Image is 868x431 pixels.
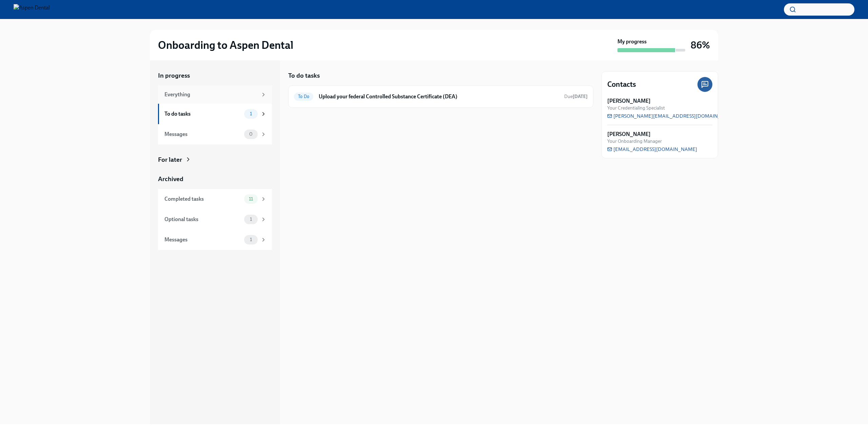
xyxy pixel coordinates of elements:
[158,175,272,183] a: Archived
[288,71,320,80] h5: To do tasks
[164,91,258,98] div: Everything
[164,216,241,223] div: Optional tasks
[564,94,588,99] span: Due
[607,97,651,105] strong: [PERSON_NAME]
[294,91,588,102] a: To DoUpload your federal Controlled Substance Certificate (DEA)Due[DATE]
[246,111,256,116] span: 1
[158,230,272,250] a: Messages1
[14,4,50,15] img: Aspen Dental
[617,38,647,45] strong: My progress
[245,132,257,137] span: 0
[158,155,272,164] a: For later
[607,79,636,90] h4: Contacts
[158,85,272,104] a: Everything
[564,93,588,100] span: August 25th, 2025 10:00
[245,196,257,201] span: 11
[607,146,697,153] a: [EMAIL_ADDRESS][DOMAIN_NAME]
[607,105,665,111] span: Your Credentialing Specialist
[158,155,182,164] div: For later
[319,93,559,100] h6: Upload your federal Controlled Substance Certificate (DEA)
[607,113,737,119] a: [PERSON_NAME][EMAIL_ADDRESS][DOMAIN_NAME]
[158,124,272,144] a: Messages0
[164,195,241,203] div: Completed tasks
[158,189,272,209] a: Completed tasks11
[246,217,256,222] span: 1
[158,104,272,124] a: To do tasks1
[164,110,241,118] div: To do tasks
[691,39,710,51] h3: 86%
[158,71,272,80] a: In progress
[164,131,241,138] div: Messages
[158,209,272,230] a: Optional tasks1
[164,236,241,243] div: Messages
[607,131,651,138] strong: [PERSON_NAME]
[246,237,256,242] span: 1
[158,38,293,52] h2: Onboarding to Aspen Dental
[607,138,662,144] span: Your Onboarding Manager
[573,94,588,99] strong: [DATE]
[294,94,313,99] span: To Do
